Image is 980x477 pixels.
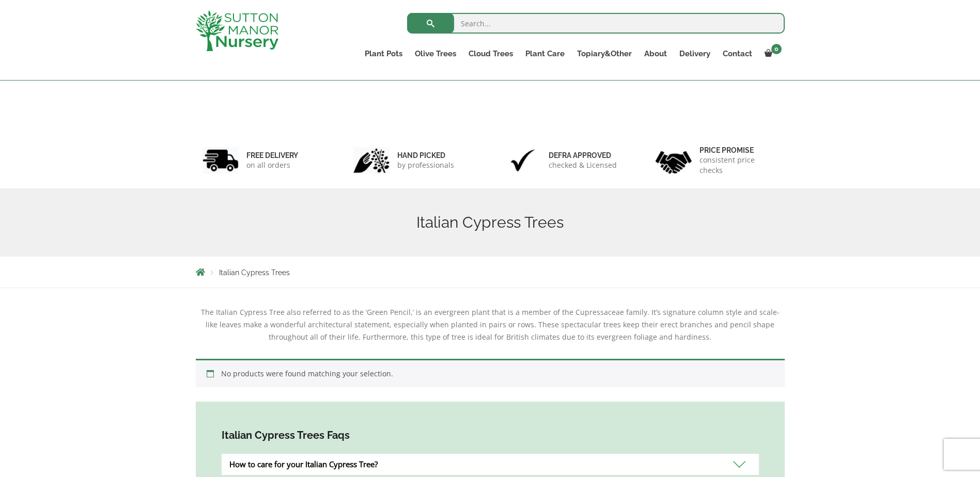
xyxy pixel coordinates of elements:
[771,44,782,54] span: 0
[196,10,278,51] img: logo
[699,155,778,176] p: consistent price checks
[519,46,571,61] a: Plant Care
[699,146,778,155] h6: Price promise
[196,359,785,387] div: No products were found matching your selection.
[407,13,785,34] input: Search...
[758,46,785,61] a: 0
[196,268,785,276] nav: Breadcrumbs
[571,46,638,61] a: Topiary&Other
[673,46,717,61] a: Delivery
[222,427,759,443] h4: Italian Cypress Trees Faqs
[219,268,290,277] span: Italian Cypress Trees
[505,147,541,173] img: 3.jpg
[246,160,298,170] p: on all orders
[222,454,759,475] div: How to care for your Italian Cypress Tree?
[196,306,785,343] div: The Italian Cypress Tree also referred to as the ‘Green Pencil,’ is an evergreen plant that is a ...
[656,145,692,176] img: 4.jpg
[397,151,454,160] h6: hand picked
[409,46,462,61] a: Olive Trees
[246,151,298,160] h6: FREE DELIVERY
[717,46,758,61] a: Contact
[203,147,239,173] img: 1.jpg
[549,160,617,170] p: checked & Licensed
[397,160,454,170] p: by professionals
[549,151,617,160] h6: Defra approved
[196,213,785,232] h1: Italian Cypress Trees
[462,46,519,61] a: Cloud Trees
[359,46,409,61] a: Plant Pots
[353,147,390,173] img: 2.jpg
[638,46,673,61] a: About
